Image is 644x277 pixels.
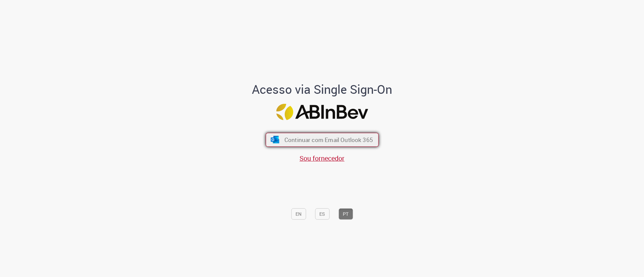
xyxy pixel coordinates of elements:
a: Sou fornecedor [300,154,344,163]
button: EN [291,208,306,220]
span: Continuar com Email Outlook 365 [284,136,373,144]
button: ES [315,208,329,220]
img: Logo ABInBev [276,104,368,120]
img: ícone Azure/Microsoft 360 [270,136,280,143]
h1: Acesso via Single Sign-On [229,83,415,96]
button: ícone Azure/Microsoft 360 Continuar com Email Outlook 365 [266,133,379,147]
button: PT [338,208,353,220]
